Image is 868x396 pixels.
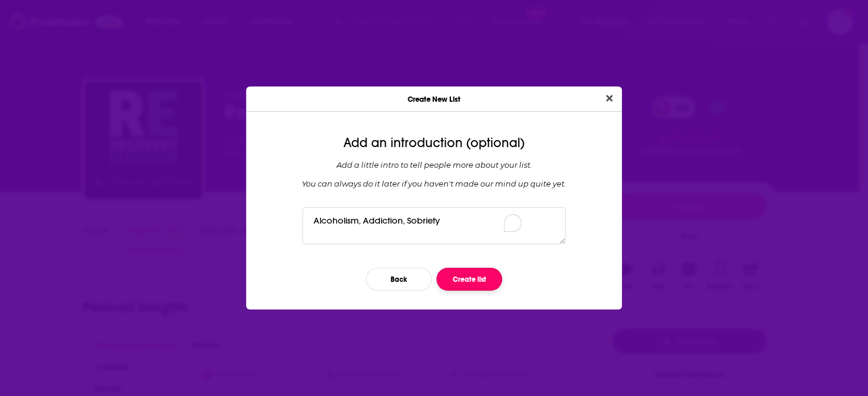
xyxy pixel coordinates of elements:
div: Add a little intro to tell people more about your list. You can always do it later if you haven '... [255,160,613,188]
div: Add an introduction (optional) [255,135,613,151]
button: Create list [436,268,502,291]
button: Close [601,91,617,106]
textarea: To enrich screen reader interactions, please activate Accessibility in Grammarly extension settings [302,207,566,244]
div: Create New List [246,86,622,112]
button: Back [366,268,432,291]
